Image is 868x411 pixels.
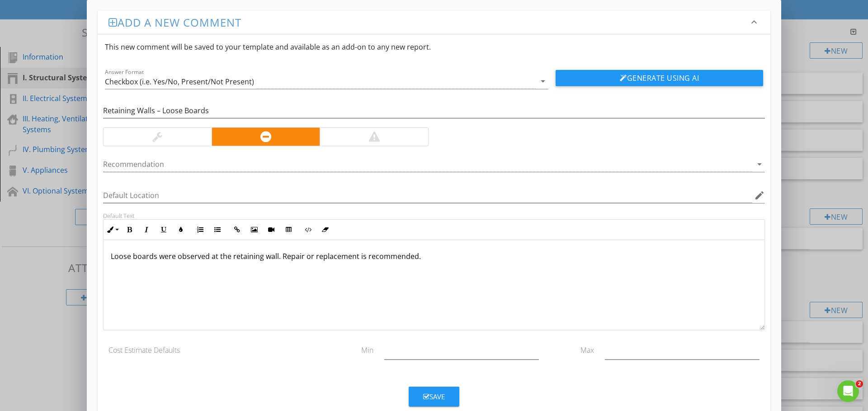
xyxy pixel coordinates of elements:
div: Max [544,337,599,356]
i: keyboard_arrow_down [749,17,759,28]
i: edit [754,190,765,201]
i: arrow_drop_down [754,159,765,170]
div: Default Text [103,212,765,219]
button: Clear Formatting [316,221,334,238]
button: Insert Video [263,221,280,238]
i: arrow_drop_down [538,76,548,87]
span: 2 [856,380,863,388]
div: Min [324,337,379,356]
input: Name [103,103,765,118]
button: Insert Image (Ctrl+P) [245,221,263,238]
iframe: Intercom live chat [837,380,859,402]
button: Generate Using AI [556,70,763,86]
button: Italic (Ctrl+I) [138,221,155,238]
div: This new comment will be saved to your template and available as an add-on to any new report. [98,34,770,60]
input: Default Location [103,188,752,203]
p: Loose boards were observed at the retaining wall. Repair or replacement is recommended. [111,251,757,262]
button: Unordered List [209,221,226,238]
button: Save [409,387,459,406]
div: Cost Estimate Defaults [103,337,324,356]
button: Ordered List [192,221,209,238]
button: Insert Link (Ctrl+K) [228,221,245,238]
button: Bold (Ctrl+B) [121,221,138,238]
h3: Add a new comment [108,16,749,28]
button: Insert Table [280,221,297,238]
div: Save [423,392,445,402]
div: Checkbox (i.e. Yes/No, Present/Not Present) [105,78,254,86]
button: Code View [299,221,316,238]
button: Inline Style [104,221,121,238]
